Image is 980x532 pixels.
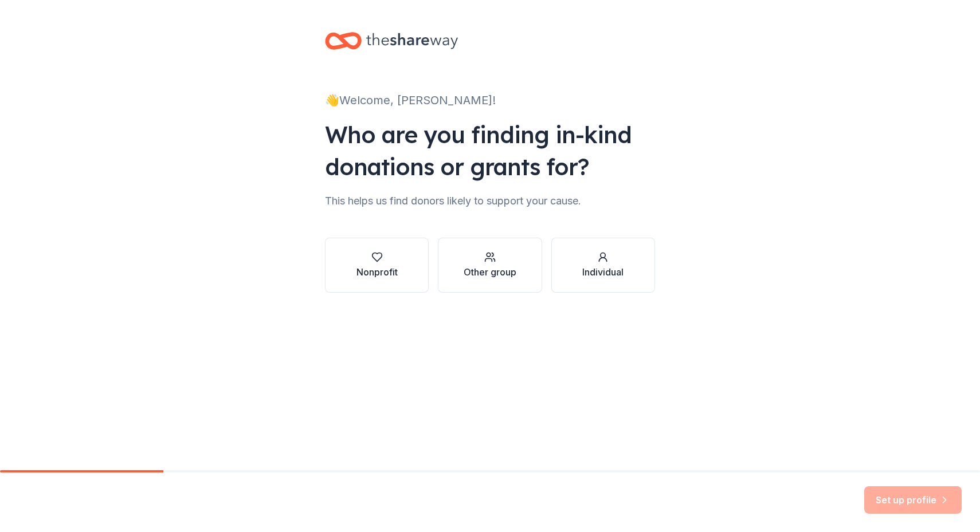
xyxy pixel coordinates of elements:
div: 👋 Welcome, [PERSON_NAME]! [325,91,655,109]
button: Individual [551,238,655,293]
button: Other group [438,238,542,293]
div: Individual [582,265,624,279]
div: This helps us find donors likely to support your cause. [325,192,655,210]
div: Nonprofit [356,265,398,279]
div: Other group [464,265,516,279]
button: Nonprofit [325,238,429,293]
div: Who are you finding in-kind donations or grants for? [325,119,655,183]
